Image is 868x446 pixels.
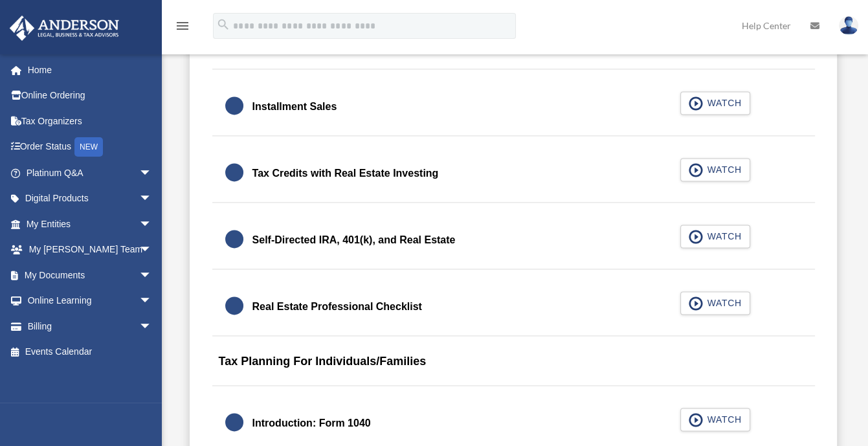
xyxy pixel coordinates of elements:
i: menu [175,18,190,34]
span: arrow_drop_down [139,313,165,340]
a: Events Calendar [9,339,172,365]
a: Real Estate Professional Checklist WATCH [225,291,802,322]
span: WATCH [703,96,741,109]
a: Tax Credits with Real Estate Investing WATCH [225,158,802,189]
a: Billingarrow_drop_down [9,313,172,339]
div: Tax Planning For Individuals/Families [212,345,815,386]
div: NEW [74,137,103,157]
a: Digital Productsarrow_drop_down [9,186,172,212]
button: WATCH [680,158,750,181]
a: My Documentsarrow_drop_down [9,262,172,288]
div: Installment Sales [252,98,337,116]
a: My Entitiesarrow_drop_down [9,211,172,237]
a: Online Learningarrow_drop_down [9,288,172,314]
a: Self-Directed IRA, 401(k), and Real Estate WATCH [225,225,802,256]
a: My [PERSON_NAME] Teamarrow_drop_down [9,237,172,263]
a: menu [175,23,190,34]
a: Online Ordering [9,83,172,109]
div: Self-Directed IRA, 401(k), and Real Estate [252,231,456,249]
a: Installment Sales WATCH [225,91,802,122]
img: User Pic [839,16,858,35]
span: WATCH [703,163,741,176]
a: Tax Organizers [9,108,172,134]
span: arrow_drop_down [139,262,165,289]
span: WATCH [703,230,741,243]
span: arrow_drop_down [139,160,165,186]
a: Introduction: Form 1040 WATCH [225,408,802,439]
img: Anderson Advisors Platinum Portal [6,16,123,41]
div: Introduction: Form 1040 [252,414,371,432]
div: Real Estate Professional Checklist [252,298,422,316]
a: Home [9,57,172,83]
button: WATCH [680,291,750,315]
button: WATCH [680,225,750,248]
a: Order StatusNEW [9,134,172,161]
span: WATCH [703,296,741,309]
div: Tax Credits with Real Estate Investing [252,164,439,183]
a: Platinum Q&Aarrow_drop_down [9,160,172,186]
span: arrow_drop_down [139,237,165,263]
button: WATCH [680,91,750,115]
i: search [216,17,230,32]
span: arrow_drop_down [139,186,165,212]
span: arrow_drop_down [139,288,165,315]
span: WATCH [703,413,741,426]
span: arrow_drop_down [139,211,165,238]
button: WATCH [680,408,750,431]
